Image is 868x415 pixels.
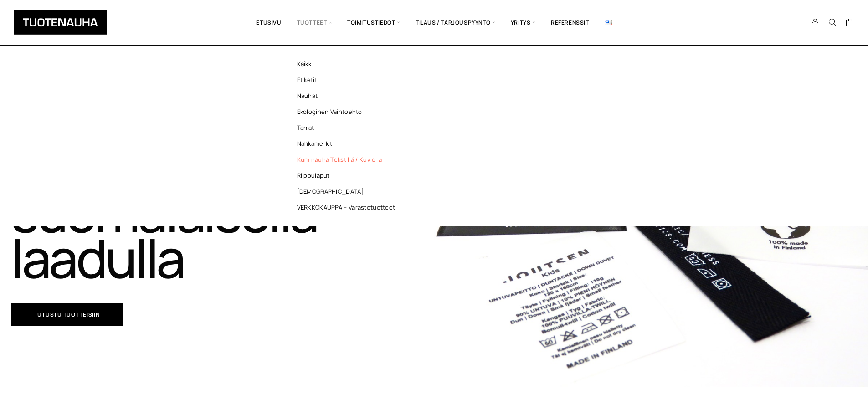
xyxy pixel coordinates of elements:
span: Tutustu tuotteisiin [34,312,100,318]
a: Riippulaput [282,168,415,184]
a: Tutustu tuotteisiin [11,303,123,326]
h1: Tuotemerkit, nauhat ja etiketit suomalaisella laadulla​ [11,98,432,281]
span: Tuotteet [289,7,339,38]
img: Tuotenauha Oy [14,10,107,35]
a: VERKKOKAUPPA – Varastotuotteet [282,200,415,215]
a: Cart [846,18,854,29]
a: Etiketit [282,72,415,88]
span: Tilaus / Tarjouspyyntö [408,7,503,38]
span: Toimitustiedot [339,7,408,38]
a: Referenssit [543,7,597,38]
a: Kuminauha tekstillä / kuviolla [282,152,415,168]
a: [DEMOGRAPHIC_DATA] [282,184,415,200]
a: Kaikki [282,56,415,72]
a: Nauhat [282,88,415,104]
a: Etusivu [248,7,289,38]
a: Ekologinen vaihtoehto [282,104,415,120]
a: Nahkamerkit [282,136,415,152]
a: Tarrat [282,120,415,136]
button: Search [824,18,841,26]
a: My Account [806,18,824,26]
img: English [605,20,612,25]
span: Yritys [503,7,543,38]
